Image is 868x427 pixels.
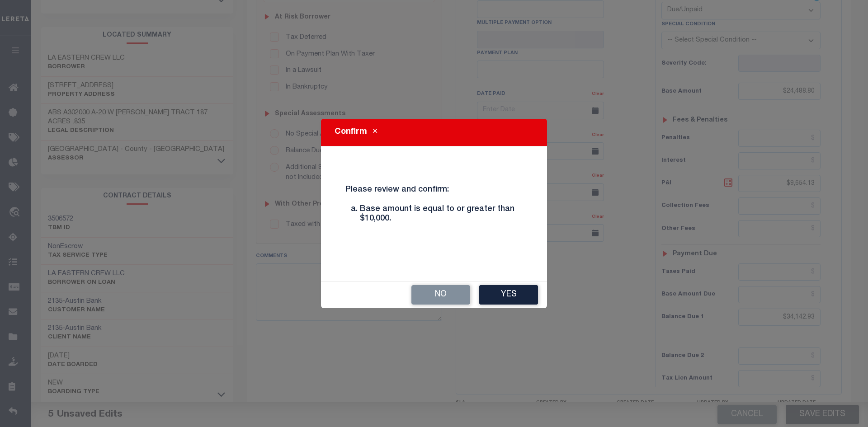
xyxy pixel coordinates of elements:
[479,285,538,305] button: Yes
[411,285,470,305] button: No
[339,185,529,231] h4: Please review and confirm:
[335,126,367,138] h5: Confirm
[367,127,383,138] button: Close
[360,205,523,224] li: Base amount is equal to or greater than $10,000.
